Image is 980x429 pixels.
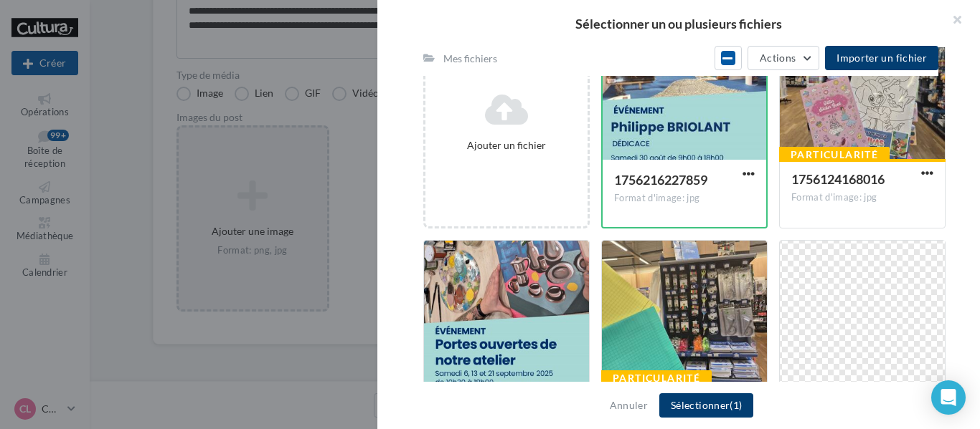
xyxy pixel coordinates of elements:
[931,380,966,415] div: Open Intercom Messenger
[614,172,707,188] span: 1756216227859
[614,192,755,205] div: Format d'image: jpg
[760,52,796,64] span: Actions
[659,393,753,418] button: Sélectionner(1)
[431,138,582,153] div: Ajouter un fichier
[791,171,885,187] span: 1756124168016
[748,46,819,70] button: Actions
[604,397,654,414] button: Annuler
[779,147,890,163] div: Particularité
[730,399,742,411] span: (1)
[601,370,712,386] div: Particularité
[791,191,933,204] div: Format d'image: jpg
[825,46,938,70] button: Importer un fichier
[400,17,957,30] h2: Sélectionner un ou plusieurs fichiers
[443,52,497,66] div: Mes fichiers
[837,52,927,64] span: Importer un fichier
